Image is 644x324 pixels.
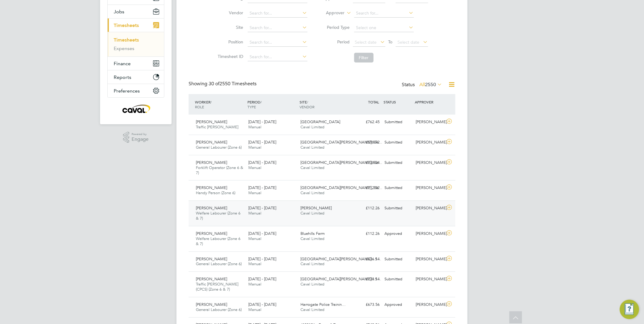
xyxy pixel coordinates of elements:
[351,117,382,127] div: £762.45
[351,254,382,264] div: £636.14
[108,57,164,70] button: Finance
[114,74,131,80] span: Reports
[301,145,325,150] span: Caval Limited
[121,104,151,113] img: caval-logo-retina.png
[248,145,261,150] span: Manual
[355,39,377,45] span: Select date
[301,140,383,145] span: [GEOGRAPHIC_DATA][PERSON_NAME], Be…
[620,300,639,319] button: Engage Resource Center
[248,9,307,18] input: Search for...
[414,254,445,264] div: [PERSON_NAME]
[248,302,276,307] span: [DATE] - [DATE]
[248,190,261,195] span: Manual
[382,229,414,239] div: Approved
[382,117,414,127] div: Submitted
[414,117,445,127] div: [PERSON_NAME]
[414,274,445,284] div: [PERSON_NAME]
[248,124,261,130] span: Manual
[195,104,204,109] span: ROLE
[248,282,261,287] span: Manual
[196,231,227,236] span: [PERSON_NAME]
[193,96,246,112] div: WORKER
[114,61,131,66] span: Finance
[301,211,325,216] span: Caval Limited
[196,276,227,282] span: [PERSON_NAME]
[210,100,212,104] span: /
[382,158,414,168] div: Submitted
[114,46,134,51] a: Expenses
[301,205,332,211] span: [PERSON_NAME]
[248,261,261,266] span: Manual
[248,165,261,170] span: Manual
[248,38,307,47] input: Search for...
[317,10,345,16] label: Approver
[351,300,382,310] div: £673.56
[248,276,276,282] span: [DATE] - [DATE]
[414,229,445,239] div: [PERSON_NAME]
[382,300,414,310] div: Approved
[196,236,240,246] span: Welfare Labourer (Zone 6 & 7)
[398,39,420,45] span: Select date
[351,229,382,239] div: £112.26
[246,96,298,112] div: PERIOD
[382,254,414,264] div: Submitted
[123,132,149,143] a: Powered byEngage
[108,19,164,32] button: Timesheets
[425,82,436,88] span: 2550
[248,119,276,124] span: [DATE] - [DATE]
[132,137,149,142] span: Engage
[196,124,238,130] span: Traffic [PERSON_NAME]
[301,119,340,124] span: [GEOGRAPHIC_DATA]
[301,282,325,287] span: Caval Limited
[301,185,383,190] span: [GEOGRAPHIC_DATA][PERSON_NAME], Be…
[196,140,227,145] span: [PERSON_NAME]
[382,203,414,213] div: Submitted
[108,70,164,84] button: Reports
[414,300,445,310] div: [PERSON_NAME]
[307,100,308,104] span: /
[248,140,276,145] span: [DATE] - [DATE]
[301,307,325,312] span: Caval Limited
[414,158,445,168] div: [PERSON_NAME]
[354,9,414,18] input: Search for...
[216,54,243,59] label: Timesheet ID
[196,145,242,150] span: General Labourer (Zone 6)
[216,39,243,45] label: Position
[382,183,414,193] div: Submitted
[354,24,414,32] input: Select one
[260,100,262,104] span: /
[298,96,351,112] div: SITE
[351,203,382,213] div: £112.26
[196,261,242,266] span: General Labourer (Zone 6)
[382,274,414,284] div: Submitted
[419,82,442,88] label: All
[248,307,261,312] span: Manual
[248,236,261,241] span: Manual
[301,276,381,282] span: [GEOGRAPHIC_DATA][PERSON_NAME] - S…
[301,256,381,262] span: [GEOGRAPHIC_DATA][PERSON_NAME] - S…
[196,119,227,124] span: [PERSON_NAME]
[351,274,382,284] div: £738.14
[248,205,276,211] span: [DATE] - [DATE]
[196,307,242,312] span: General Labourer (Zone 6)
[248,211,261,216] span: Manual
[382,96,414,107] div: STATUS
[248,53,307,61] input: Search for...
[114,37,139,43] a: Timesheets
[108,5,164,18] button: Jobs
[301,160,383,165] span: [GEOGRAPHIC_DATA][PERSON_NAME], Be…
[196,282,238,292] span: Traffic [PERSON_NAME] (CPCS) (Zone 6 & 7)
[301,231,325,236] span: Bluehills Farm
[196,256,227,262] span: [PERSON_NAME]
[209,81,257,87] span: 2550 Timesheets
[114,9,124,15] span: Jobs
[323,39,350,45] label: Period
[301,124,325,130] span: Caval Limited
[382,137,414,147] div: Submitted
[414,203,445,213] div: [PERSON_NAME]
[196,205,227,211] span: [PERSON_NAME]
[301,165,325,170] span: Caval Limited
[248,256,276,262] span: [DATE] - [DATE]
[402,81,443,89] div: Status
[247,104,256,109] span: TYPE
